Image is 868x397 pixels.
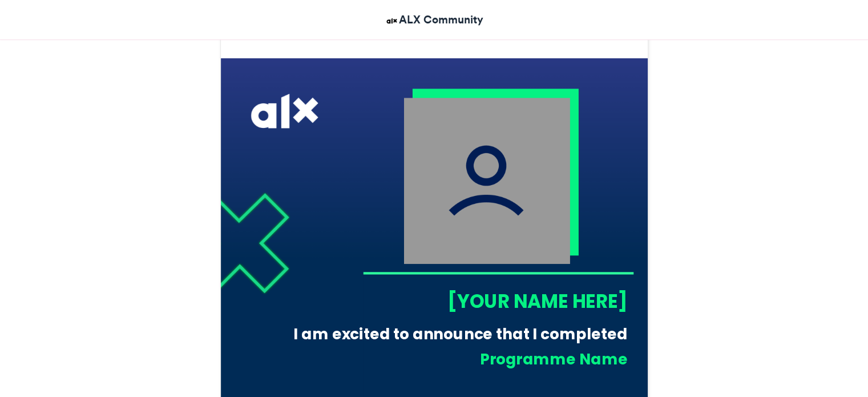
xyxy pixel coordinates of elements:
[283,324,627,345] div: I am excited to announce that I completed
[385,11,483,28] a: ALX Community
[301,349,628,370] div: Programme Name
[362,288,627,314] div: [YOUR NAME HERE]
[385,14,399,28] img: ALX Community
[403,98,570,264] img: user_filled.png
